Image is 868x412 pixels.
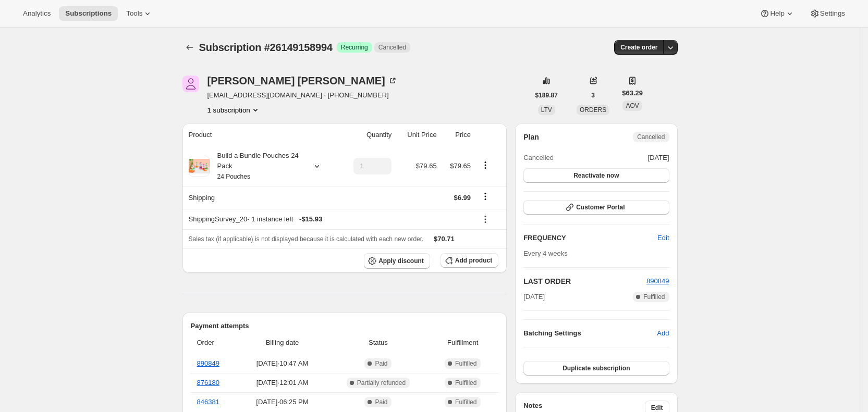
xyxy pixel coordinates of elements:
[241,338,323,348] span: Billing date
[657,328,669,339] span: Add
[364,253,430,269] button: Apply discount
[591,91,595,99] span: 3
[477,191,494,202] button: Shipping actions
[573,171,619,180] span: Reactivate now
[541,106,552,114] span: LTV
[23,9,51,18] span: Analytics
[753,6,801,21] button: Help
[207,105,261,115] button: Product actions
[189,214,471,224] div: ShippingSurvey_20 - 1 instance left
[357,379,406,387] span: Partially refunded
[433,338,492,348] span: Fulfillment
[199,42,333,53] span: Subscription #26149158994
[191,331,239,354] th: Order
[126,9,142,18] span: Tools
[523,328,657,339] h6: Batching Settings
[197,398,219,406] a: 846381
[455,359,476,368] span: Fulfilled
[455,379,476,387] span: Fulfilled
[197,379,219,386] a: 876180
[329,338,427,348] span: Status
[197,359,219,367] a: 890849
[523,153,554,163] span: Cancelled
[182,186,339,209] th: Shipping
[622,88,643,98] span: $63.29
[585,88,601,103] button: 3
[182,76,199,92] span: Kaitlin Platt
[189,235,424,243] span: Sales tax (if applicable) is not displayed because it is calculated with each new order.
[339,123,395,146] th: Quantity
[614,40,664,55] button: Create order
[378,257,424,265] span: Apply discount
[523,233,657,243] h2: FREQUENCY
[210,151,303,182] div: Build a Bundle Pouches 24 Pack
[651,404,663,412] span: Edit
[651,230,675,246] button: Edit
[820,9,845,18] span: Settings
[803,6,851,21] button: Settings
[523,361,669,376] button: Duplicate subscription
[523,276,646,286] h2: LAST ORDER
[626,102,639,109] span: AOV
[207,76,398,86] div: [PERSON_NAME] [PERSON_NAME]
[241,358,323,369] span: [DATE] · 10:47 AM
[523,292,545,302] span: [DATE]
[523,249,568,257] span: Every 4 weeks
[241,378,323,388] span: [DATE] · 12:01 AM
[563,364,630,372] span: Duplicate subscription
[648,153,669,163] span: [DATE]
[529,88,564,103] button: $189.87
[455,256,492,265] span: Add product
[182,40,197,55] button: Subscriptions
[523,200,669,215] button: Customer Portal
[341,43,368,52] span: Recurring
[120,6,159,21] button: Tools
[299,214,322,224] span: - $15.93
[378,43,406,52] span: Cancelled
[576,203,625,211] span: Customer Portal
[65,9,112,18] span: Subscriptions
[580,106,606,114] span: ORDERS
[441,253,498,268] button: Add product
[646,277,669,285] a: 890849
[523,132,539,142] h2: Plan
[395,123,439,146] th: Unit Price
[455,398,476,406] span: Fulfilled
[620,43,657,52] span: Create order
[646,276,669,286] button: 890849
[17,6,57,21] button: Analytics
[241,397,323,407] span: [DATE] · 06:25 PM
[440,123,474,146] th: Price
[651,325,675,342] button: Add
[416,162,437,170] span: $79.65
[450,162,471,170] span: $79.65
[59,6,118,21] button: Subscriptions
[637,133,665,141] span: Cancelled
[477,159,494,171] button: Product actions
[375,359,387,368] span: Paid
[375,398,387,406] span: Paid
[657,233,669,243] span: Edit
[217,173,250,180] small: 24 Pouches
[523,168,669,183] button: Reactivate now
[207,90,398,101] span: [EMAIL_ADDRESS][DOMAIN_NAME] · [PHONE_NUMBER]
[833,366,858,391] iframe: Intercom live chat
[643,293,665,301] span: Fulfilled
[434,235,455,243] span: $70.71
[535,91,558,99] span: $189.87
[191,321,499,331] h2: Payment attempts
[770,9,784,18] span: Help
[454,194,471,202] span: $6.99
[182,123,339,146] th: Product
